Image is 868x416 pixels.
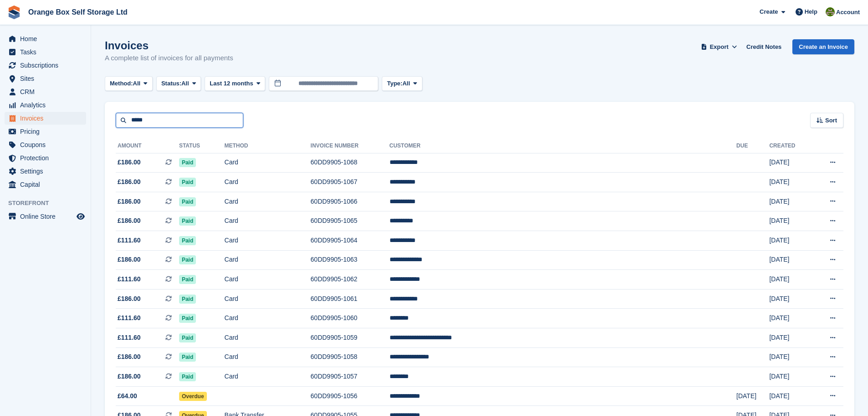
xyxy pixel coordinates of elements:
a: menu [5,72,86,85]
td: [DATE] [769,231,812,251]
td: Card [225,211,311,231]
a: menu [5,99,86,111]
a: menu [5,138,86,151]
p: A complete list of invoices for all payments [105,53,233,63]
a: Create an Invoice [792,39,854,54]
img: stora-icon-8386f47178a22dfd0bd8f6a31ec36ba5ce8667c1dd55bd0f319d3a0aa187defe.svg [7,5,21,19]
span: Protection [20,152,75,164]
button: Last 12 months [205,76,265,91]
td: [DATE] [769,192,812,211]
span: £186.00 [118,197,141,206]
a: menu [5,32,86,45]
span: Sites [20,72,75,85]
td: Card [225,173,311,192]
td: 60DD9905-1062 [311,270,390,290]
td: [DATE] [769,328,812,348]
button: Method: All [105,76,153,91]
span: Paid [179,314,196,323]
span: £64.00 [118,391,137,401]
span: £186.00 [118,158,141,167]
span: Capital [20,178,75,191]
td: [DATE] [769,309,812,328]
th: Status [179,139,225,153]
span: All [133,79,141,88]
td: 60DD9905-1063 [311,250,390,270]
a: menu [5,165,86,178]
td: Card [225,309,311,328]
span: Invoices [20,112,75,125]
span: Paid [179,275,196,284]
a: Credit Notes [743,39,785,54]
span: Paid [179,236,196,245]
span: Paid [179,178,196,187]
th: Created [769,139,812,153]
span: Online Store [20,210,75,223]
a: menu [5,46,86,58]
td: 60DD9905-1056 [311,386,390,406]
td: [DATE] [769,153,812,173]
td: Card [225,153,311,173]
span: £186.00 [118,255,141,264]
span: All [402,79,410,88]
span: £111.60 [118,274,141,284]
span: CRM [20,85,75,98]
span: Paid [179,295,196,304]
td: [DATE] [769,289,812,309]
td: 60DD9905-1068 [311,153,390,173]
td: Card [225,367,311,387]
td: 60DD9905-1065 [311,211,390,231]
td: Card [225,250,311,270]
span: Home [20,32,75,45]
span: Storefront [8,199,91,208]
span: Last 12 months [210,79,253,88]
td: [DATE] [769,211,812,231]
span: £186.00 [118,216,141,226]
span: Coupons [20,138,75,151]
span: Pricing [20,125,75,138]
span: Create [760,7,778,16]
a: menu [5,178,86,191]
span: £186.00 [118,352,141,362]
th: Due [736,139,769,153]
span: £186.00 [118,294,141,304]
td: 60DD9905-1059 [311,328,390,348]
td: [DATE] [769,367,812,387]
a: menu [5,125,86,138]
td: [DATE] [736,386,769,406]
th: Customer [390,139,737,153]
td: Card [225,289,311,309]
td: 60DD9905-1066 [311,192,390,211]
span: Subscriptions [20,59,75,72]
span: Paid [179,353,196,362]
span: Paid [179,372,196,381]
span: Paid [179,216,196,226]
td: 60DD9905-1057 [311,367,390,387]
a: menu [5,112,86,125]
span: Paid [179,197,196,206]
span: Tasks [20,46,75,58]
span: Help [805,7,817,16]
td: 60DD9905-1067 [311,173,390,192]
td: [DATE] [769,386,812,406]
span: £111.60 [118,333,141,342]
span: Status: [161,79,181,88]
span: £186.00 [118,177,141,187]
td: [DATE] [769,173,812,192]
th: Amount [116,139,179,153]
td: [DATE] [769,270,812,290]
span: Overdue [179,392,207,401]
img: Pippa White [826,7,835,16]
span: Method: [110,79,133,88]
td: Card [225,270,311,290]
span: £111.60 [118,236,141,245]
h1: Invoices [105,39,233,52]
span: £186.00 [118,372,141,381]
button: Export [699,39,739,54]
a: Preview store [75,211,86,222]
button: Status: All [156,76,201,91]
span: Export [710,42,729,52]
span: All [181,79,189,88]
td: Card [225,192,311,211]
td: [DATE] [769,250,812,270]
a: menu [5,210,86,223]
